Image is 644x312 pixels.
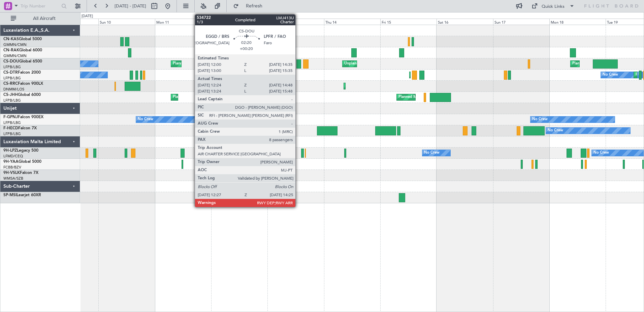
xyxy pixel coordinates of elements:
[3,193,17,197] span: SP-MSI
[3,115,18,119] span: F-GPNJ
[3,82,43,86] a: CS-RRCFalcon 900LX
[3,87,24,92] a: DNMM/LOS
[240,4,268,8] span: Refresh
[3,120,21,125] a: LFPB/LBG
[549,19,606,25] div: Mon 18
[3,76,21,81] a: LFPB/LBG
[288,70,322,80] div: Planned Maint Sofia
[115,3,146,9] span: [DATE] - [DATE]
[3,160,41,164] a: 9H-YAAGlobal 5000
[3,176,23,181] a: WMSA/SZB
[3,93,41,97] a: CS-JHHGlobal 6000
[493,19,549,25] div: Sun 17
[3,165,21,170] a: FCBB/BZV
[380,19,437,25] div: Fri 15
[3,48,42,52] a: CN-RAKGlobal 6000
[3,126,37,130] a: F-HECDFalcon 7X
[3,59,42,63] a: CS-DOUGlobal 6500
[3,154,23,159] a: LFMD/CEQ
[593,148,609,158] div: No Crew
[3,71,18,75] span: CS-DTR
[235,92,341,102] div: Planned Maint [GEOGRAPHIC_DATA] ([GEOGRAPHIC_DATA])
[211,19,267,25] div: Tue 12
[3,42,27,47] a: GMMN/CMN
[7,13,73,24] button: All Aircraft
[3,98,21,103] a: LFPB/LBG
[3,193,41,197] a: SP-MSILearjet 60XR
[603,70,618,80] div: No Crew
[3,37,42,41] a: CN-KASGlobal 5000
[3,149,38,153] a: 9H-LPZLegacy 500
[542,3,565,10] div: Quick Links
[3,131,21,136] a: LFPB/LBG
[324,19,380,25] div: Thu 14
[3,160,19,164] span: 9H-YAA
[3,115,43,119] a: F-GPNJFalcon 900EX
[3,53,27,58] a: GMMN/CMN
[18,16,71,21] span: All Aircraft
[3,71,41,75] a: CS-DTRFalcon 2000
[82,14,93,19] div: [DATE]
[155,19,211,25] div: Mon 11
[3,48,19,52] span: CN-RAK
[173,59,279,69] div: Planned Maint [GEOGRAPHIC_DATA] ([GEOGRAPHIC_DATA])
[3,59,19,63] span: CS-DOU
[548,126,563,136] div: No Crew
[528,1,578,11] button: Quick Links
[98,19,155,25] div: Sun 10
[3,149,17,153] span: 9H-LPZ
[3,171,38,175] a: 9H-VSLKFalcon 7X
[3,82,18,86] span: CS-RRC
[437,19,493,25] div: Sat 16
[398,92,505,102] div: Planned Maint [GEOGRAPHIC_DATA] ([GEOGRAPHIC_DATA])
[424,148,440,158] div: No Crew
[344,59,455,69] div: Unplanned Maint [GEOGRAPHIC_DATA] ([GEOGRAPHIC_DATA])
[3,93,18,97] span: CS-JHH
[173,92,279,102] div: Planned Maint [GEOGRAPHIC_DATA] ([GEOGRAPHIC_DATA])
[230,1,270,11] button: Refresh
[138,114,153,125] div: No Crew
[3,126,18,130] span: F-HECD
[3,64,21,70] a: LFPB/LBG
[21,1,59,11] input: Trip Number
[3,37,19,41] span: CN-KAS
[267,19,324,25] div: Wed 13
[532,114,548,125] div: No Crew
[3,171,20,175] span: 9H-VSLK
